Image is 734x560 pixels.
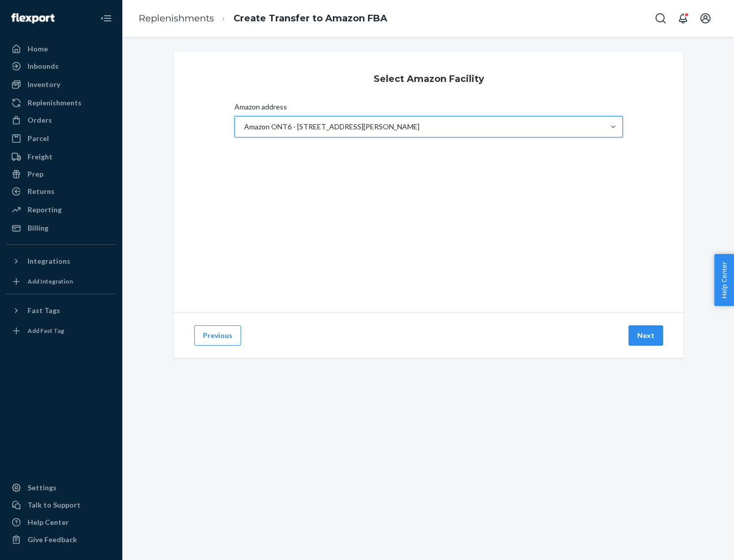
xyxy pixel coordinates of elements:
[28,305,60,316] div: Fast Tags
[6,41,116,57] a: Home
[28,483,57,493] div: Settings
[695,8,716,29] button: Open account menu
[28,277,73,286] div: Add Integration
[130,4,396,34] ol: breadcrumbs
[28,61,59,71] div: Inbounds
[234,102,287,116] span: Amazon address
[28,186,55,197] div: Returns
[6,302,116,319] button: Fast Tags
[6,183,116,200] a: Returns
[6,273,116,290] a: Add Integration
[6,149,116,165] a: Freight
[233,13,387,24] a: Create Transfer to Amazon FBA
[6,531,116,548] button: Give Feedback
[6,514,116,530] a: Help Center
[6,480,116,496] a: Settings
[11,13,55,23] img: Flexport logo
[244,122,420,132] div: Amazon ONT6 - [STREET_ADDRESS][PERSON_NAME]
[96,8,116,29] button: Close Navigation
[374,72,484,86] h3: Select Amazon Facility
[6,220,116,236] a: Billing
[628,325,663,346] button: Next
[139,13,214,24] a: Replenishments
[28,500,81,510] div: Talk to Support
[6,130,116,147] a: Parcel
[28,535,77,545] div: Give Feedback
[650,8,671,29] button: Open Search Box
[6,253,116,269] button: Integrations
[28,169,43,179] div: Prep
[6,58,116,74] a: Inbounds
[194,325,241,346] button: Previous
[28,44,48,54] div: Home
[28,98,82,108] div: Replenishments
[6,95,116,111] a: Replenishments
[28,256,70,266] div: Integrations
[6,202,116,218] a: Reporting
[6,166,116,182] a: Prep
[28,326,64,335] div: Add Fast Tag
[673,8,693,29] button: Open notifications
[6,323,116,339] a: Add Fast Tag
[6,497,116,513] a: Talk to Support
[28,152,53,162] div: Freight
[28,517,69,527] div: Help Center
[714,254,734,306] button: Help Center
[28,79,60,90] div: Inventory
[6,112,116,128] a: Orders
[28,223,48,233] div: Billing
[28,205,62,215] div: Reporting
[28,133,49,144] div: Parcel
[28,115,52,125] div: Orders
[6,76,116,93] a: Inventory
